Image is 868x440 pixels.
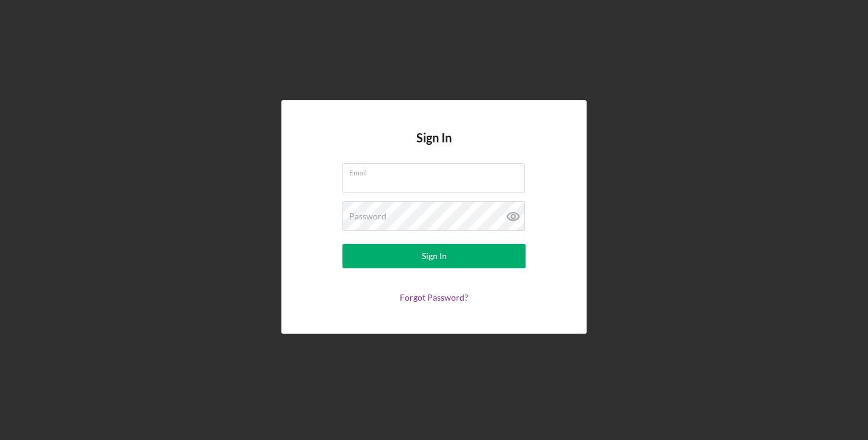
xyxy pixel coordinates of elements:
button: Sign In [342,244,526,268]
div: Sign In [422,244,447,268]
label: Password [349,211,386,221]
h4: Sign In [416,131,452,163]
a: Forgot Password? [400,292,468,302]
label: Email [349,164,525,177]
